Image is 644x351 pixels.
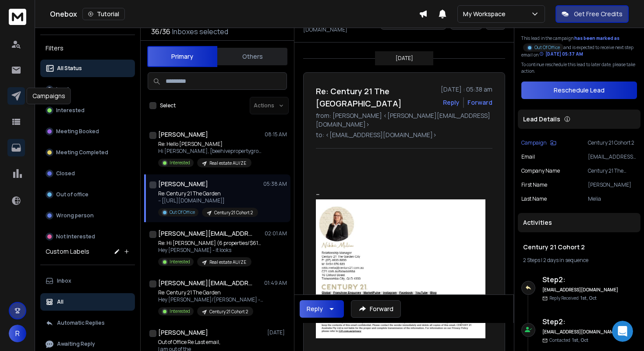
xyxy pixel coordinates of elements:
[612,321,633,342] iframe: Intercom live chat
[32,51,168,87] div: My campaigns used to get about 4-5% reply rates. Launched a campaign [DATE]. 0 replies after 350 ...
[56,149,108,156] p: Meeting Completed
[549,337,588,344] p: Contacted
[40,207,135,224] button: Wrong person
[40,81,135,98] button: Lead
[574,35,619,41] span: has been marked as
[217,47,287,66] button: Others
[158,289,263,296] p: Re: Century 21 The Garden
[56,86,69,93] p: Lead
[521,35,637,58] div: This lead in the campaign and is expected to receive next step email on
[158,279,255,287] h1: [PERSON_NAME][EMAIL_ADDRESS][PERSON_NAME][DOMAIN_NAME] +2
[6,4,22,20] button: go back
[50,8,419,20] div: Onebox
[85,93,161,102] div: Something's up for SURE
[158,240,263,247] p: Re: Hi [PERSON_NAME] (6 properties/$615k
[137,4,154,20] button: Home
[588,139,637,146] p: Century 21 Cohort 2
[580,295,597,301] span: 1st, Oct
[160,102,176,109] label: Select
[7,265,168,280] textarea: Message…
[214,209,253,216] p: Century 21 Cohort 2
[158,229,255,238] h1: [PERSON_NAME][EMAIL_ADDRESS][DOMAIN_NAME]
[521,167,560,174] p: Company Name
[521,139,547,146] p: Campaign
[56,31,168,50] div: Tested 3 others, landed in spam
[263,181,287,188] p: 05:38 AM
[523,256,540,264] span: 2 Steps
[57,340,95,347] p: Awaiting Reply
[523,243,635,252] h1: Century 21 Cohort 2
[38,116,149,124] div: joined the conversation
[158,296,263,303] p: Hey [PERSON_NAME]/[PERSON_NAME] - just following
[57,277,71,284] p: Inbox
[9,325,26,342] button: R
[28,284,35,291] button: Emoji picker
[78,88,168,107] div: Something's up for SURE
[441,85,492,94] p: [DATE] : 05:38 am
[56,191,88,198] p: Out of office
[549,295,597,301] p: Reply Received
[316,111,492,129] p: from: [PERSON_NAME] <[PERSON_NAME][EMAIL_ADDRESS][DOMAIN_NAME]>
[40,272,135,290] button: Inbox
[463,10,509,18] p: My Workspace
[172,26,228,37] h3: Inboxes selected
[300,300,344,318] button: Reply
[40,144,135,161] button: Meeting Completed
[7,88,168,114] div: Rohit says…
[14,211,137,254] div: I’ve checked everything, and it seems that all settings are in place. My suggestion would be to l...
[588,167,637,174] p: Century 21 The [GEOGRAPHIC_DATA]
[56,284,63,291] button: Start recording
[56,233,95,240] p: Not Interested
[14,259,137,310] div: This can happen because the same emails are being sent repeatedly from the same accounts. I’d als...
[7,193,168,335] div: Raj says…
[158,141,263,148] p: Re: Hello [PERSON_NAME]
[307,305,323,313] div: Reply
[521,181,547,188] p: First Name
[40,165,135,182] button: Closed
[40,293,135,311] button: All
[170,160,190,166] p: Interested
[147,46,217,67] button: Primary
[40,123,135,140] button: Meeting Booked
[521,195,547,202] p: Last Name
[523,257,635,264] div: |
[316,199,485,338] img: AIorK4zuDAjkAEJAPgq5XjYVorVY3Gn4SQdsFNzXR1OqYzVEMulupx8sivjK8oKKn7twt7--5c9Q4aVgHz7H
[27,88,71,104] div: Campaigns
[158,247,263,254] p: Hey [PERSON_NAME] - it looks
[56,128,99,135] p: Meeting Booked
[40,102,135,119] button: Interested
[56,107,85,114] p: Interested
[170,259,190,265] p: Interested
[170,308,190,315] p: Interested
[150,280,164,294] button: Send a message…
[264,280,287,287] p: 01:49 AM
[42,284,49,291] button: Gif picker
[38,117,87,123] b: [PERSON_NAME]
[351,300,401,318] button: Forward
[40,228,135,245] button: Not Interested
[7,51,168,88] div: Rohit says…
[151,26,170,37] span: 36 / 36
[56,212,94,219] p: Wrong person
[588,195,637,202] p: Melia
[14,140,137,149] div: Hi Rohit,
[209,259,246,266] p: Real estate AU/ZE
[588,181,637,188] p: [PERSON_NAME]
[518,213,640,232] div: Activities
[42,4,55,11] h1: Box
[556,5,629,23] button: Get Free Credits
[14,152,137,187] div: Thanks for the update. I’m checking this with my tech team and will get back to you as soon as I ...
[158,197,258,204] p: -- [[URL][DOMAIN_NAME]]
[40,60,135,77] button: All Status
[63,36,161,45] div: Tested 3 others, landed in spam
[209,160,246,167] p: Real estate AU/ZE
[316,131,492,139] p: to: <[EMAIL_ADDRESS][DOMAIN_NAME]>
[158,328,208,337] h1: [PERSON_NAME]
[158,339,248,346] p: Out of Office Re:Last email,
[7,193,144,316] div: Hi Rohit,I’ve checked everything, and it seems that all settings are in place. My suggestion woul...
[57,319,105,326] p: Automatic Replies
[7,135,168,193] div: Raj says…
[316,85,435,110] h1: Re: Century 21 The [GEOGRAPHIC_DATA]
